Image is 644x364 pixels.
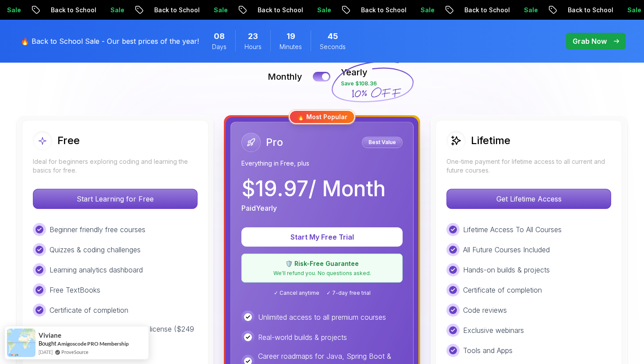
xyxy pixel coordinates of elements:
[248,30,258,42] span: 23 Hours
[616,6,644,14] p: Sale
[50,324,198,345] p: 3 months IntelliJ IDEA Ultimate license ($249 value)
[50,285,100,295] p: Free TextBooks
[463,345,513,356] p: Tools and Apps
[202,6,230,14] p: Sale
[39,332,61,339] span: Viviane
[61,348,88,356] a: ProveSource
[446,194,611,203] a: Get Lifetime Access
[50,305,128,315] p: Certificate of completion
[266,135,283,149] h2: Pro
[212,42,226,51] span: Days
[33,189,197,209] p: Start Learning for Free
[446,157,611,175] p: One-time payment for lifetime access to all current and future courses.
[252,232,392,242] p: Start My Free Trial
[463,244,550,255] p: All Future Courses Included
[573,36,607,46] p: Grab Now
[513,6,541,14] p: Sale
[241,178,386,199] p: $ 19.97 / Month
[320,42,346,51] span: Seconds
[247,270,397,277] p: We'll refund you. No questions asked.
[99,6,127,14] p: Sale
[363,138,401,147] p: Best Value
[556,6,616,14] p: Back to School
[447,189,611,209] p: Get Lifetime Access
[409,6,437,14] p: Sale
[39,348,53,356] span: [DATE]
[241,227,403,247] button: Start My Free Trial
[463,265,550,275] p: Hands-on builds & projects
[57,134,80,148] h2: Free
[258,312,386,322] p: Unlimited access to all premium courses
[247,259,397,268] p: 🛡️ Risk-Free Guarantee
[274,290,319,297] span: ✓ Cancel anytime
[287,30,295,42] span: 19 Minutes
[39,6,99,14] p: Back to School
[50,244,141,255] p: Quizzes & coding challenges
[33,157,198,175] p: Ideal for beginners exploring coding and learning the basics for free.
[143,6,202,14] p: Back to School
[50,265,143,275] p: Learning analytics dashboard
[50,224,145,235] p: Beginner friendly free courses
[280,42,302,51] span: Minutes
[463,224,562,235] p: Lifetime Access To All Courses
[244,42,262,51] span: Hours
[328,30,338,42] span: 45 Seconds
[326,290,371,297] span: ✓ 7-day free trial
[350,6,409,14] p: Back to School
[21,36,199,46] p: 🔥 Back to School Sale - Our best prices of the year!
[57,340,129,347] a: Amigoscode PRO Membership
[471,134,510,148] h2: Lifetime
[453,6,513,14] p: Back to School
[33,189,198,209] button: Start Learning for Free
[446,189,611,209] button: Get Lifetime Access
[463,285,542,295] p: Certificate of completion
[39,340,57,347] span: Bought
[241,159,403,168] p: Everything in Free, plus
[214,30,225,42] span: 8 Days
[463,305,507,315] p: Code reviews
[246,6,306,14] p: Back to School
[463,325,524,336] p: Exclusive webinars
[241,233,403,241] a: Start My Free Trial
[268,71,302,83] p: Monthly
[33,194,198,203] a: Start Learning for Free
[306,6,334,14] p: Sale
[258,332,347,343] p: Real-world builds & projects
[241,203,277,213] p: Paid Yearly
[7,329,35,357] img: provesource social proof notification image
